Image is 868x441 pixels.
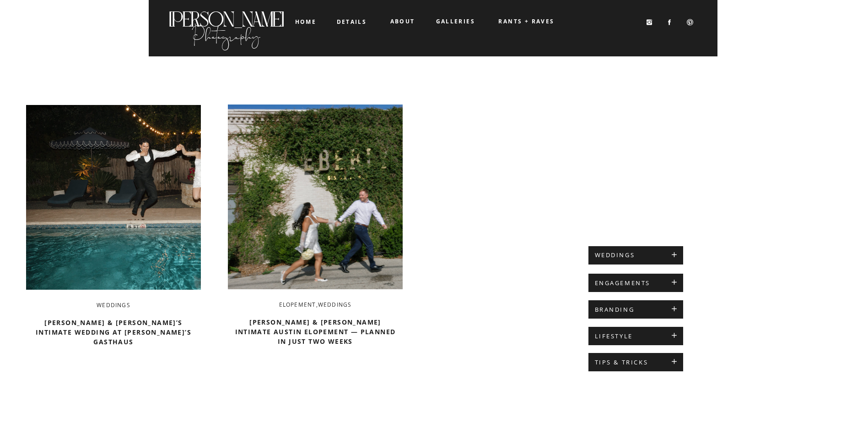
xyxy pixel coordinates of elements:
a: Photography [167,18,285,48]
a: WEDDINGS [595,252,677,259]
a: Weddings [318,301,352,309]
a: Bella & Cristian’s Intimate Wedding at Sophie’s Gasthaus [26,105,201,290]
a: TIPS & TRICKS [595,359,677,366]
a: about [390,18,415,25]
b: galleries [436,17,475,25]
a: [PERSON_NAME] & [PERSON_NAME]’s Intimate Wedding at [PERSON_NAME]’s Gasthaus [36,318,191,346]
a: Weddings [97,301,130,309]
a: home [295,19,317,25]
b: details [337,18,367,26]
a: LIFESTYLE [595,333,677,340]
b: about [390,17,415,25]
a: galleries [436,18,474,25]
a: Mae & Clayton’s Intimate Austin Elopement — Planned in Just Two Weeks [228,105,403,289]
a: [PERSON_NAME] & [PERSON_NAME] Intimate Austin Elopement — Planned in Just Two Weeks [235,318,396,346]
b: RANTS + RAVES [498,17,554,25]
a: BRANDING [595,306,677,314]
a: Mae & Clayton’s Intimate Austin Elopement — Planned in Just Two Weeks [295,356,336,371]
a: RANTS + RAVES [490,18,563,25]
b: home [295,18,317,26]
a: Elopement [279,301,316,309]
a: Bella & Cristian’s Intimate Wedding at Sophie’s Gasthaus [93,356,134,371]
a: details [337,19,363,24]
a: ENGAGEMENTS [595,280,677,287]
a: [PERSON_NAME] [167,7,285,22]
h3: , [272,302,359,307]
